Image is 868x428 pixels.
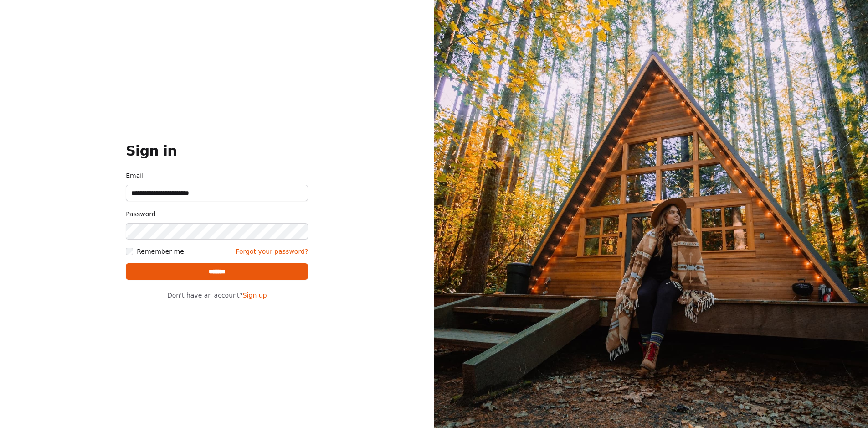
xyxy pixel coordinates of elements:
a: Forgot your password? [236,247,308,256]
label: Password [126,209,308,219]
p: Don't have an account? [126,291,308,300]
label: Remember me [137,247,184,256]
h1: Sign in [126,143,308,159]
label: Email [126,170,308,181]
a: Sign up [243,292,267,299]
